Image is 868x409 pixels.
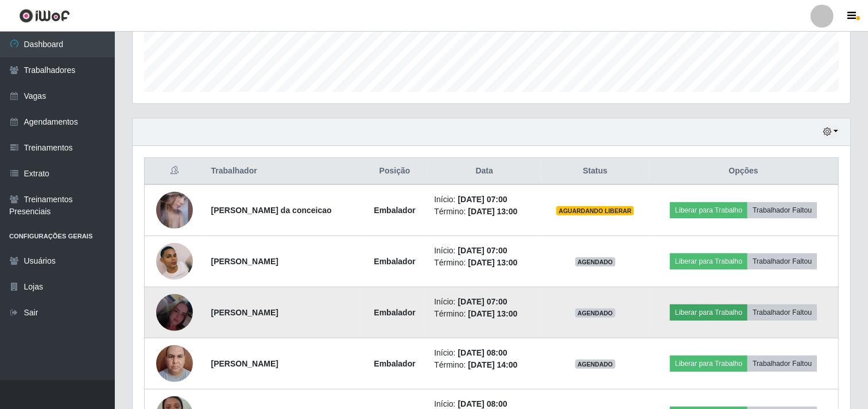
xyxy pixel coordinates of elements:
[747,253,817,269] button: Trabalhador Faltou
[156,339,193,388] img: 1708352184116.jpeg
[19,9,70,23] img: CoreUI Logo
[204,158,362,185] th: Trabalhador
[374,308,415,317] strong: Embalador
[468,360,517,369] time: [DATE] 14:00
[156,280,193,345] img: 1750085775570.jpeg
[747,202,817,218] button: Trabalhador Faltou
[458,246,507,255] time: [DATE] 07:00
[575,308,615,318] span: AGENDADO
[575,360,615,369] span: AGENDADO
[156,183,193,238] img: 1758218075605.jpeg
[458,348,507,357] time: [DATE] 08:00
[575,257,615,267] span: AGENDADO
[468,309,517,318] time: [DATE] 13:00
[541,158,649,185] th: Status
[670,253,747,269] button: Liberar para Trabalho
[156,229,193,294] img: 1745585720704.jpeg
[211,206,332,215] strong: [PERSON_NAME] da conceicao
[458,195,507,204] time: [DATE] 07:00
[427,158,541,185] th: Data
[434,194,534,206] li: Início:
[468,207,517,216] time: [DATE] 13:00
[458,399,507,408] time: [DATE] 08:00
[374,257,415,266] strong: Embalador
[434,359,534,371] li: Término:
[211,308,278,317] strong: [PERSON_NAME]
[670,356,747,372] button: Liberar para Trabalho
[556,206,634,215] span: AGUARDANDO LIBERAR
[468,258,517,267] time: [DATE] 13:00
[211,257,278,266] strong: [PERSON_NAME]
[670,202,747,218] button: Liberar para Trabalho
[434,308,534,320] li: Término:
[374,359,415,368] strong: Embalador
[670,304,747,321] button: Liberar para Trabalho
[747,356,817,372] button: Trabalhador Faltou
[374,206,415,215] strong: Embalador
[434,245,534,257] li: Início:
[434,257,534,269] li: Término:
[434,347,534,359] li: Início:
[649,158,838,185] th: Opções
[747,304,817,321] button: Trabalhador Faltou
[458,297,507,306] time: [DATE] 07:00
[434,206,534,218] li: Término:
[211,359,278,368] strong: [PERSON_NAME]
[362,158,427,185] th: Posição
[434,296,534,308] li: Início:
